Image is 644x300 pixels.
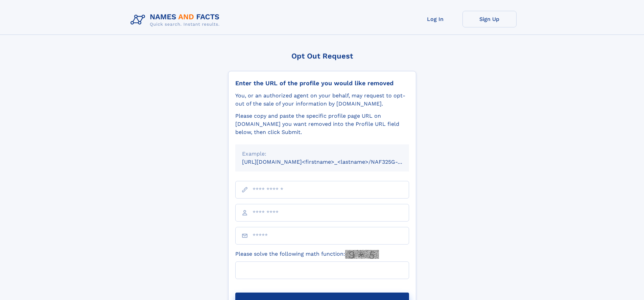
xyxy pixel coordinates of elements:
[462,11,517,27] a: Sign Up
[242,150,402,158] div: Example:
[128,11,225,29] img: Logo Names and Facts
[235,112,409,136] div: Please copy and paste the specific profile page URL on [DOMAIN_NAME] you want removed into the Pr...
[408,11,462,27] a: Log In
[235,79,409,87] div: Enter the URL of the profile you would like removed
[228,52,416,60] div: Opt Out Request
[235,250,379,259] label: Please solve the following math function:
[242,159,422,165] small: [URL][DOMAIN_NAME]<firstname>_<lastname>/NAF325G-xxxxxxxx
[235,92,409,108] div: You, or an authorized agent on your behalf, may request to opt-out of the sale of your informatio...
